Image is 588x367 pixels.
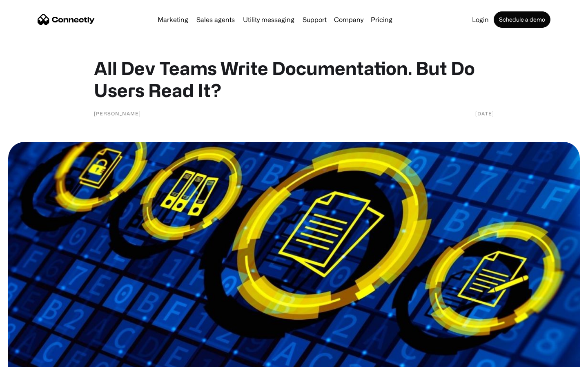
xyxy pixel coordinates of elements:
[193,16,238,23] a: Sales agents
[469,16,492,23] a: Login
[334,14,363,25] div: Company
[299,16,330,23] a: Support
[8,353,49,364] aside: Language selected: English
[494,11,550,28] a: Schedule a demo
[16,353,49,364] ul: Language list
[94,109,141,117] div: [PERSON_NAME]
[154,16,192,23] a: Marketing
[475,109,494,117] div: [DATE]
[367,16,396,23] a: Pricing
[94,57,494,101] h1: All Dev Teams Write Documentation. But Do Users Read It?
[240,16,298,23] a: Utility messaging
